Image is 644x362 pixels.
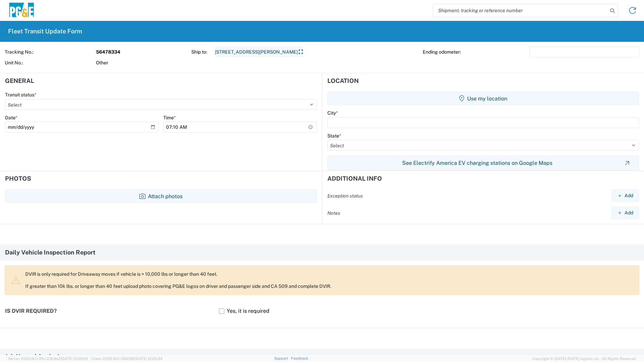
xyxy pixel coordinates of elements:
span: [DATE] 12:25:34 [135,357,162,361]
label: Transit status [5,92,36,98]
h2: Location [327,78,359,84]
button: Add [612,189,639,202]
a: Feedback [291,356,308,360]
span: Daily Vehicle Inspection Report [5,249,96,255]
strong: 56478334 [96,47,187,57]
a: Support [274,356,291,360]
span: Tracking No.: [5,47,96,57]
input: Shipment, tracking or reference number [433,4,608,17]
span: See Electrify America EV charging stations on Google Maps [402,160,552,166]
button: Attach photos [5,189,317,203]
button: See Electrify America EV charging stations on Google Maps [327,155,639,171]
img: pge [8,3,35,19]
h2: Fleet Transit Update Form [8,27,82,35]
span: [DATE] 12:29:29 [61,357,88,361]
span: Server: 2025.16.0-1ffcc23b9e2 [8,357,88,361]
label: Notes [327,210,340,216]
button: Add [612,207,639,219]
h2: General [5,78,34,84]
p: DVIR is only required for Driveaway moves if vehicle is > 10,000 lbs or longer than 40 feet. If g... [25,271,634,289]
h2: Photos [5,175,31,182]
label: Yes, it is required [219,305,269,317]
label: Exception status [327,193,363,199]
span: Client: 2025.16.0-1592391 [91,357,162,361]
a: [STREET_ADDRESS][PERSON_NAME] [215,47,303,57]
span: Job Hazard Analysis [5,354,62,360]
label: City [327,110,338,116]
div: Is DVIR required? [5,300,215,323]
span: Ship to: [191,47,215,57]
span: Unit No.: [5,57,96,68]
span: Copyright © [DATE]-[DATE] Agistix Inc., All Rights Reserved [532,356,636,362]
label: Date [5,115,18,121]
label: Time [163,115,176,121]
label: State [327,133,341,139]
span: Ending odometer: [423,47,530,57]
span: Other [96,57,187,68]
button: Use my location [327,92,639,105]
h2: Additional Info [327,175,382,182]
